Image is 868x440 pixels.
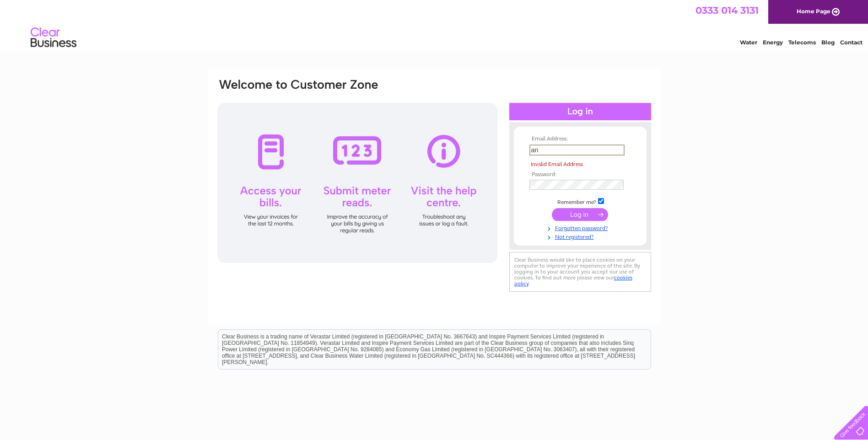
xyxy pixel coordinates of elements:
a: Forgotten password? [529,223,633,232]
a: Telecoms [788,39,816,46]
a: Water [740,39,757,46]
td: Remember me? [527,197,633,206]
a: Contact [840,39,863,46]
a: Energy [763,39,783,46]
div: Clear Business is a trading name of Verastar Limited (registered in [GEOGRAPHIC_DATA] No. 3667643... [218,5,651,44]
a: Not registered? [529,232,633,241]
span: Invalid Email Address [531,161,583,167]
a: cookies policy [514,274,632,287]
th: Email Address: [527,136,633,142]
input: Submit [552,208,608,221]
div: Clear Business would like to place cookies on your computer to improve your experience of the sit... [509,252,651,292]
th: Password: [527,172,633,178]
img: logo.png [30,24,77,52]
a: 0333 014 3131 [695,5,759,16]
a: Blog [821,39,835,46]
